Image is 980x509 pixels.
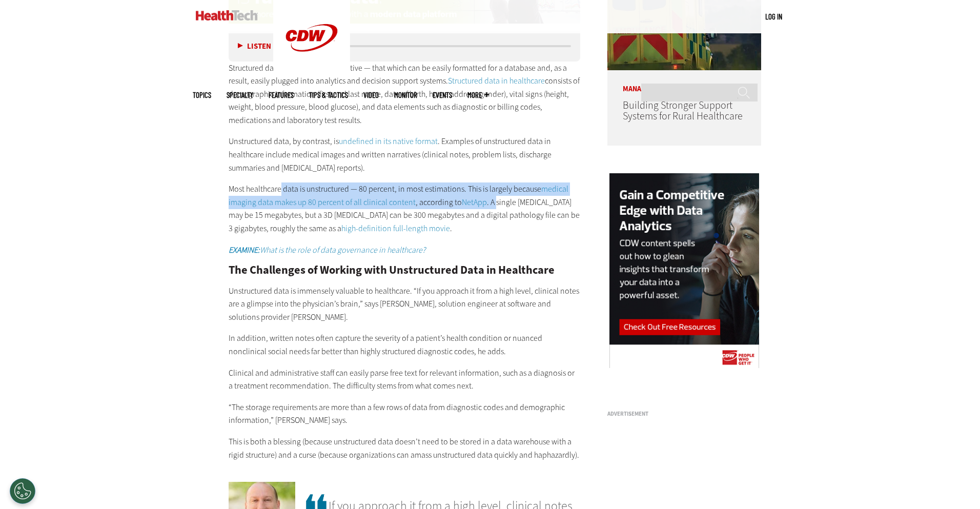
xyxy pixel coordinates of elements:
p: Unstructured data, by contrast, is . Examples of unstructured data in healthcare include medical ... [229,135,580,174]
p: This is both a blessing (because unstructured data doesn’t need to be stored in a data warehouse ... [229,435,580,461]
a: Video [363,91,379,99]
em: EXAMINE: [229,245,260,255]
em: What is the role of data governance in healthcare? [260,245,425,255]
button: Open Preferences [10,478,35,504]
p: Management [607,70,761,93]
a: Log in [765,12,782,21]
span: Specialty [227,91,253,99]
p: Clinical and administrative staff can easily parse free text for relevant information, such as a ... [229,367,580,393]
span: More [467,91,489,99]
a: Features [269,91,294,99]
div: Cookies Settings [10,478,35,504]
a: MonITor [394,91,417,99]
p: Most healthcare data is unstructured — 80 percent, in most estimations. This is largely because ,... [229,182,580,235]
a: high-definition full-length movie [341,223,450,234]
a: EXAMINE:What is the role of data governance in healthcare? [229,245,425,255]
a: NetApp [462,197,487,208]
h3: Advertisement [607,411,761,417]
a: CDW [273,68,350,78]
a: Building Stronger Support Systems for Rural Healthcare [623,98,743,123]
p: In addition, written notes often capture the severity of a patient’s health condition or nuanced ... [229,332,580,358]
a: medical imaging data makes up 80 percent of all clinical content [229,184,568,208]
img: Home [196,10,258,21]
h2: The Challenges of Working with Unstructured Data in Healthcare [229,264,580,276]
img: data analytics right rail [609,173,759,370]
a: Tips & Tactics [309,91,348,99]
a: Events [433,91,452,99]
p: Unstructured data is immensely valuable to healthcare. “If you approach it from a high level, cli... [229,284,580,324]
p: “The storage requirements are more than a few rows of data from diagnostic codes and demographic ... [229,401,580,427]
a: undefined in its native format [339,136,438,147]
div: User menu [765,11,782,22]
span: Topics [193,91,211,99]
